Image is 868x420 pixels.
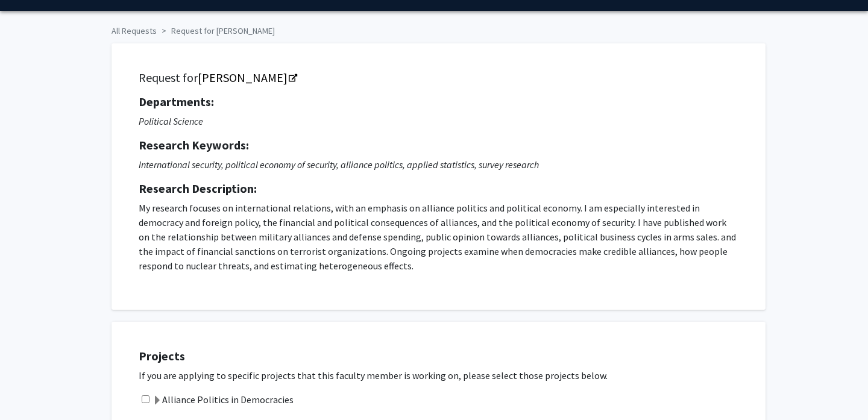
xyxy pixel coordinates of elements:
[112,20,756,37] ol: breadcrumb
[139,94,214,109] strong: Departments:
[112,25,157,36] a: All Requests
[9,366,51,411] iframe: Chat
[139,158,539,171] i: International security, political economy of security, alliance politics, applied statistics, sur...
[139,115,203,127] i: Political Science
[157,25,275,37] li: Request for [PERSON_NAME]
[139,181,257,196] strong: Research Description:
[139,137,249,152] strong: Research Keywords:
[198,70,296,85] a: Opens in a new tab
[153,392,294,407] label: Alliance Politics in Democracies
[139,71,738,85] h5: Request for
[139,368,753,383] p: If you are applying to specific projects that this faculty member is working on, please select th...
[139,348,185,363] strong: Projects
[139,201,738,273] p: My research focuses on international relations, with an emphasis on alliance politics and politic...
